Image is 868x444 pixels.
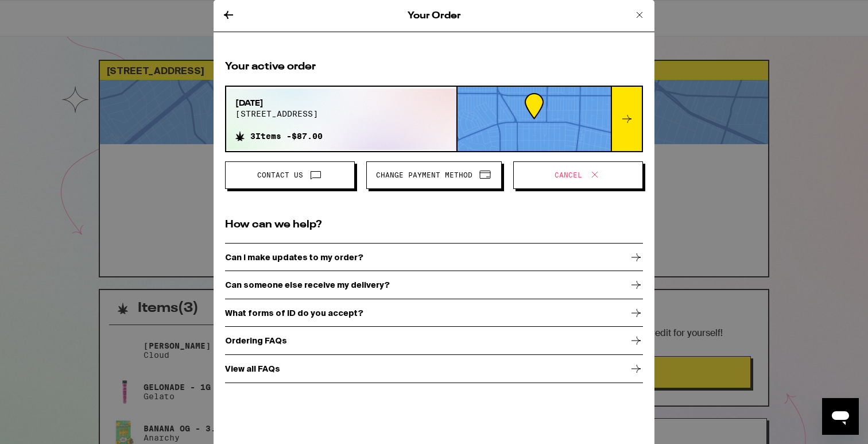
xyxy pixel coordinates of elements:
a: Ordering FAQs [225,327,643,356]
p: What forms of ID do you accept? [225,308,363,318]
p: Can I make updates to my order? [225,253,363,262]
button: Change Payment Method [366,161,502,189]
p: View all FAQs [225,364,280,373]
span: Cancel [555,172,582,179]
a: Can I make updates to my order? [225,244,643,272]
iframe: To enrich screen reader interactions, please activate Accessibility in Grammarly extension settings [822,398,859,435]
span: Contact Us [257,172,303,179]
a: What forms of ID do you accept? [225,299,643,327]
p: Ordering FAQs [225,336,287,345]
span: [STREET_ADDRESS] [235,109,323,118]
button: Cancel [513,161,643,189]
p: Can someone else receive my delivery? [225,280,390,289]
a: Can someone else receive my delivery? [225,272,643,300]
h2: Your active order [225,60,643,74]
span: Change Payment Method [376,172,472,179]
button: Contact Us [225,161,355,189]
span: 3 Items - $87.00 [250,132,323,141]
a: View all FAQs [225,355,643,383]
h2: How can we help? [225,218,643,232]
span: [DATE] [235,98,323,109]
